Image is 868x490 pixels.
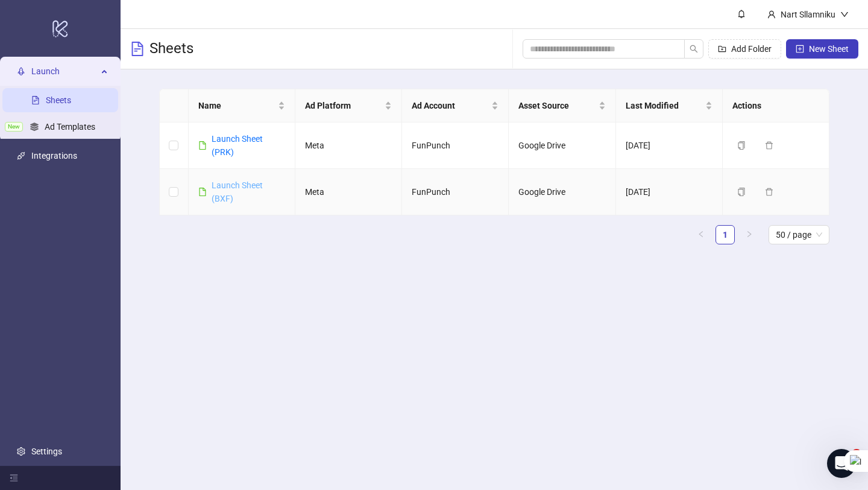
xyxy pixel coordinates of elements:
[46,95,71,105] a: Sheets
[616,122,723,169] td: [DATE]
[737,141,746,150] span: copy
[509,89,615,122] th: Asset Source
[616,89,723,122] th: Last Modified
[740,225,759,244] li: Next Page
[212,180,263,203] a: Launch Sheet (BXF)
[697,231,705,238] span: left
[305,99,382,112] span: Ad Platform
[852,449,861,459] span: 4
[746,231,753,238] span: right
[616,169,723,215] td: [DATE]
[776,8,840,21] div: Nart Sllamniku
[509,122,615,169] td: Google Drive
[786,39,858,59] button: New Sheet
[731,44,772,54] span: Add Folder
[10,474,18,482] span: menu-fold
[827,449,856,478] iframe: Intercom live chat
[518,99,596,112] span: Asset Source
[708,39,781,59] button: Add Folder
[198,99,275,112] span: Name
[737,188,746,196] span: copy
[198,188,207,196] span: file
[796,45,804,53] span: plus-square
[767,10,776,19] span: user
[765,141,773,150] span: delete
[31,59,98,83] span: Launch
[295,169,402,215] td: Meta
[690,45,698,53] span: search
[212,134,263,157] a: Launch Sheet (PRK)
[31,151,77,161] a: Integrations
[776,226,822,244] span: 50 / page
[691,225,711,244] li: Previous Page
[130,42,145,56] span: file-text
[716,226,734,244] a: 1
[31,447,62,456] a: Settings
[765,188,773,196] span: delete
[45,122,95,132] a: Ad Templates
[809,44,849,54] span: New Sheet
[723,89,829,122] th: Actions
[149,39,193,59] h3: Sheets
[691,225,711,244] button: left
[402,169,509,215] td: FunPunch
[295,122,402,169] td: Meta
[198,141,207,150] span: file
[509,169,615,215] td: Google Drive
[402,89,509,122] th: Ad Account
[189,89,295,122] th: Name
[402,122,509,169] td: FunPunch
[718,45,726,53] span: folder-add
[737,10,746,18] span: bell
[626,99,703,112] span: Last Modified
[740,225,759,244] button: right
[769,225,829,244] div: Page Size
[412,99,489,112] span: Ad Account
[295,89,402,122] th: Ad Platform
[840,10,849,19] span: down
[715,225,735,244] li: 1
[17,67,25,75] span: rocket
